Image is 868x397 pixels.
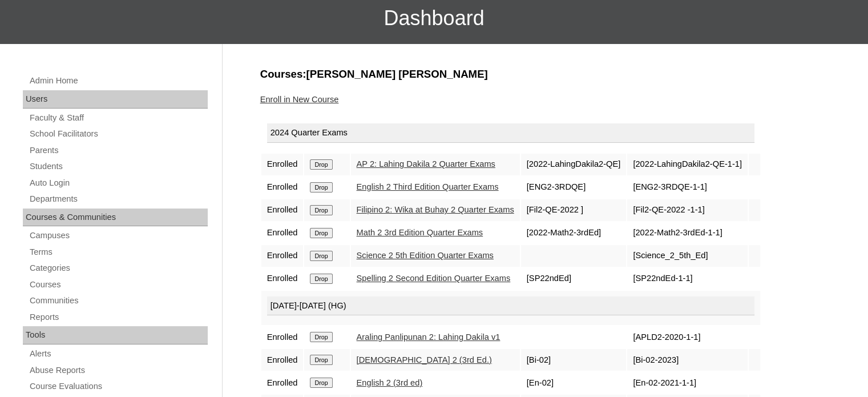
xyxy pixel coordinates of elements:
[310,205,332,215] input: Drop
[29,278,208,292] a: Courses
[627,222,748,244] td: [2022-Math2-3rdEd-1-1]
[261,326,304,348] td: Enrolled
[261,245,304,267] td: Enrolled
[29,347,208,361] a: Alerts
[267,296,754,316] div: [DATE]-[DATE] (HG)
[29,228,208,243] a: Campuses
[627,245,748,267] td: [Science_2_5th_Ed]
[23,208,208,227] div: Courses & Communities
[627,268,748,290] td: [SP22ndEd-1-1]
[521,154,627,175] td: [2022-LahingDakila2-QE]
[627,349,748,371] td: [Bi-02-2023]
[627,372,748,394] td: [En-02-2021-1-1]
[627,199,748,221] td: [Fil2-QE-2022 -1-1]
[29,176,208,190] a: Auto Login
[29,294,208,308] a: Communities
[357,228,483,237] a: Math 2 3rd Edition Quarter Exams
[521,372,627,394] td: [En-02]
[357,205,514,214] a: Filipino 2: Wika at Buhay 2 Quarter Exams
[310,251,332,261] input: Drop
[521,222,627,244] td: [2022-Math2-3rdEd]
[23,90,208,109] div: Users
[310,332,332,342] input: Drop
[29,310,208,324] a: Reports
[29,379,208,394] a: Course Evaluations
[310,228,332,238] input: Drop
[310,182,332,193] input: Drop
[29,159,208,174] a: Students
[357,274,511,283] a: Spelling 2 Second Edition Quarter Exams
[357,182,499,191] a: English 2 Third Edition Quarter Exams
[261,372,304,394] td: Enrolled
[261,154,304,175] td: Enrolled
[29,143,208,158] a: Parents
[627,326,748,348] td: [APLD2-2020-1-1]
[310,378,332,388] input: Drop
[29,74,208,88] a: Admin Home
[521,268,627,290] td: [SP22ndEd]
[261,349,304,371] td: Enrolled
[260,67,825,82] h3: Courses:[PERSON_NAME] [PERSON_NAME]
[521,177,627,198] td: [ENG2-3RDQE]
[29,261,208,275] a: Categories
[357,159,495,169] a: AP 2: Lahing Dakila 2 Quarter Exams
[310,355,332,365] input: Drop
[627,177,748,198] td: [ENG2-3RDQE-1-1]
[627,154,748,175] td: [2022-LahingDakila2-QE-1-1]
[357,378,423,387] a: English 2 (3rd ed)
[29,363,208,378] a: Abuse Reports
[267,123,754,143] div: 2024 Quarter Exams
[357,251,494,260] a: Science 2 5th Edition Quarter Exams
[23,326,208,344] div: Tools
[261,268,304,290] td: Enrolled
[521,199,627,221] td: [Fil2-QE-2022 ]
[29,245,208,259] a: Terms
[260,95,339,104] a: Enroll in New Course
[310,274,332,284] input: Drop
[261,199,304,221] td: Enrolled
[310,159,332,170] input: Drop
[29,192,208,206] a: Departments
[521,349,627,371] td: [Bi-02]
[357,332,500,342] a: Araling Panlipunan 2: Lahing Dakila v1
[261,177,304,198] td: Enrolled
[357,355,492,364] a: [DEMOGRAPHIC_DATA] 2 (3rd Ed.)
[29,111,208,125] a: Faculty & Staff
[261,222,304,244] td: Enrolled
[29,127,208,141] a: School Facilitators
